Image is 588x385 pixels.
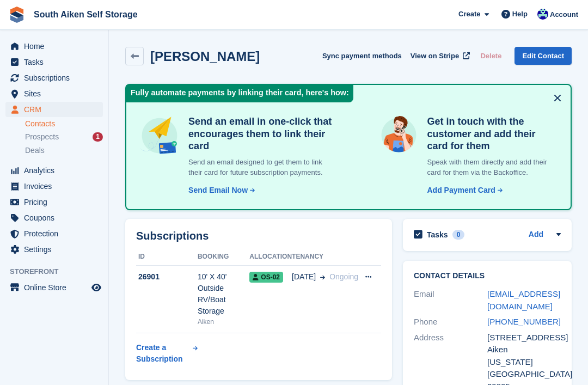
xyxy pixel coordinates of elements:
[25,132,59,142] span: Prospects
[411,51,459,62] span: View on Stripe
[24,102,89,117] span: CRM
[184,157,335,178] p: Send an email designed to get them to link their card for future subscription payments.
[198,248,249,266] th: Booking
[5,210,103,225] a: menu
[249,248,292,266] th: Allocation
[29,5,142,23] a: South Aiken Self Storage
[90,281,103,294] a: Preview store
[198,317,249,327] div: Aiken
[25,145,45,156] span: Deals
[24,226,89,241] span: Protection
[5,280,103,295] a: menu
[184,115,335,152] h4: Send an email in one-click that encourages them to link their card
[406,47,472,65] a: View on Stripe
[24,163,89,178] span: Analytics
[292,248,358,266] th: Tenancy
[292,271,316,283] span: [DATE]
[487,332,561,344] div: [STREET_ADDRESS]
[379,115,418,155] img: get-in-touch-e3e95b6451f4e49772a6039d3abdde126589d6f45a760754adfa51be33bf0f70.svg
[476,47,506,65] button: Delete
[24,179,89,194] span: Invoices
[512,9,528,20] span: Help
[10,266,108,277] span: Storefront
[5,179,103,194] a: menu
[24,194,89,210] span: Pricing
[136,338,198,369] a: Create a Subscription
[188,185,248,196] div: Send Email Now
[198,271,249,317] div: 10' X 40' Outside RV/Boat Storage
[93,132,103,142] div: 1
[487,344,561,356] div: Aiken
[5,163,103,178] a: menu
[24,242,89,257] span: Settings
[25,145,103,156] a: Deals
[136,342,191,365] div: Create a Subscription
[537,9,548,20] img: Todd Brown
[423,115,558,152] h4: Get in touch with the customer and add their card for them
[423,157,558,178] p: Speak with them directly and add their card for them via the Backoffice.
[5,242,103,257] a: menu
[126,85,353,102] div: Fully automate payments by linking their card, here's how:
[150,49,260,64] h2: [PERSON_NAME]
[5,226,103,241] a: menu
[24,86,89,101] span: Sites
[136,271,198,283] div: 26901
[24,280,89,295] span: Online Store
[487,289,560,311] a: [EMAIL_ADDRESS][DOMAIN_NAME]
[24,210,89,225] span: Coupons
[322,47,402,65] button: Sync payment methods
[5,70,103,85] a: menu
[139,115,180,156] img: send-email-b5881ef4c8f827a638e46e229e590028c7e36e3a6c99d2365469aff88783de13.svg
[529,229,543,241] a: Add
[487,356,561,369] div: [US_STATE]
[427,185,495,196] div: Add Payment Card
[249,272,283,283] span: OS-02
[414,272,561,280] h2: Contact Details
[24,39,89,54] span: Home
[427,230,448,240] h2: Tasks
[24,70,89,85] span: Subscriptions
[136,248,198,266] th: ID
[329,272,358,281] span: Ongoing
[5,54,103,70] a: menu
[414,316,487,328] div: Phone
[25,131,103,143] a: Prospects 1
[9,7,25,23] img: stora-icon-8386f47178a22dfd0bd8f6a31ec36ba5ce8667c1dd55bd0f319d3a0aa187defe.svg
[487,317,561,326] a: [PHONE_NUMBER]
[25,119,103,129] a: Contacts
[514,47,572,65] a: Edit Contact
[136,230,381,242] h2: Subscriptions
[487,368,561,381] div: [GEOGRAPHIC_DATA]
[414,288,487,313] div: Email
[458,9,480,20] span: Create
[452,230,465,240] div: 0
[5,194,103,210] a: menu
[5,102,103,117] a: menu
[5,86,103,101] a: menu
[423,185,504,196] a: Add Payment Card
[24,54,89,70] span: Tasks
[550,9,578,20] span: Account
[5,39,103,54] a: menu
